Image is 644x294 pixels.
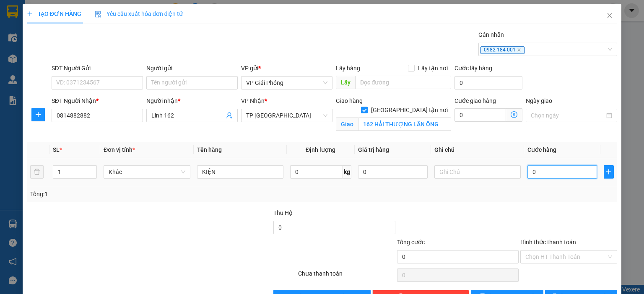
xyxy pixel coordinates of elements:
span: Đơn vị tính [104,146,135,153]
span: Lấy tận nơi [415,64,451,73]
div: Tổng: 1 [30,189,249,199]
span: 0982 184 001 [480,46,525,54]
span: Cước hàng [527,146,556,153]
div: Chưa thanh toán [297,269,396,284]
span: close [606,12,613,19]
div: Người gửi [146,64,238,73]
label: Hình thức thanh toán [520,239,576,245]
input: Ngày giao [531,111,605,120]
span: [GEOGRAPHIC_DATA] tận nơi [368,105,451,115]
button: delete [30,165,44,179]
input: 0 [358,165,428,179]
span: TP Thanh Hóa [246,109,327,122]
button: Close [598,4,621,28]
span: kg [343,165,351,179]
img: icon [95,11,101,18]
div: Người nhận [146,96,238,105]
span: Tổng cước [397,239,425,245]
span: plus [604,169,613,175]
span: dollar-circle [511,111,517,118]
button: plus [31,108,45,121]
input: Dọc đường [355,76,451,89]
input: Cước lấy hàng [454,76,522,89]
span: plus [27,11,33,17]
button: plus [604,165,614,179]
input: VD: Bàn, Ghế [197,165,283,179]
div: VP gửi [241,64,332,73]
span: Lấy hàng [336,65,360,72]
span: VP Nhận [241,97,265,104]
div: SĐT Người Nhận [52,96,143,105]
span: plus [32,111,44,118]
label: Ngày giao [526,97,552,104]
span: VP Giải Phóng [246,77,327,89]
span: Lấy [336,76,355,89]
span: Thu Hộ [273,210,293,216]
span: Giao hàng [336,97,363,104]
span: Tên hàng [197,146,222,153]
span: close [517,48,521,52]
label: Gán nhãn [478,31,504,38]
span: Khác [109,166,185,178]
th: Ghi chú [431,142,524,158]
span: SL [53,146,60,153]
input: Ghi Chú [434,165,521,179]
span: Giao [336,118,358,131]
span: user-add [226,112,233,119]
div: SĐT Người Gửi [52,64,143,73]
span: TẠO ĐƠN HÀNG [27,10,81,17]
input: Cước giao hàng [454,108,506,122]
label: Cước lấy hàng [454,65,492,72]
input: Giao tận nơi [358,118,451,131]
span: Giá trị hàng [358,146,389,153]
label: Cước giao hàng [454,97,496,104]
span: Yêu cầu xuất hóa đơn điện tử [95,10,183,17]
span: Định lượng [306,146,335,153]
